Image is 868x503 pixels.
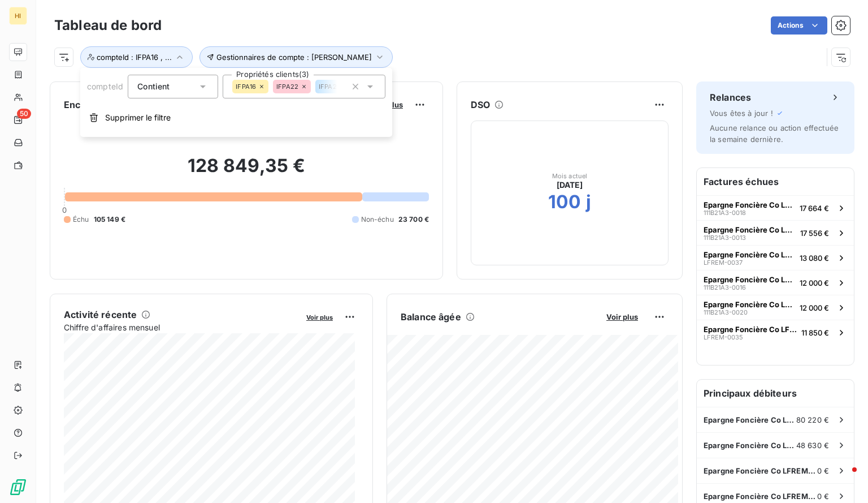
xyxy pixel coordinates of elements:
[552,173,588,179] span: Mois actuel
[17,109,31,119] span: 50
[800,278,829,287] span: 12 000 €
[306,313,333,321] span: Voir plus
[361,214,394,225] span: Non-échu
[800,303,829,312] span: 12 000 €
[276,83,298,90] span: IFPA22
[94,214,125,225] span: 105 149 €
[64,308,137,321] h6: Activité récente
[704,334,743,341] span: LFREM-0035
[303,312,336,322] button: Voir plus
[704,309,748,316] span: 111B21A3-0020
[704,234,746,241] span: 111B21A3-0013
[80,46,193,68] button: compteId : IFPA16 , ...
[97,53,172,62] span: compteId : IFPA16 , ...
[704,209,746,216] span: 111B21A3-0018
[471,98,490,111] h6: DSO
[830,465,857,492] iframe: Intercom live chat
[64,98,128,111] h6: Encours client
[606,312,638,321] span: Voir plus
[697,195,854,220] button: Epargne Foncière Co LFREM111B21A3-001817 664 €
[801,328,829,337] span: 11 850 €
[704,225,796,234] span: Epargne Foncière Co LFREM
[704,325,797,334] span: Epargne Foncière Co LFREM
[337,81,346,92] input: Propriétés clients
[697,220,854,245] button: Epargne Foncière Co LFREM111B21A3-001317 556 €
[817,492,829,501] span: 0 €
[710,91,751,104] h6: Relances
[704,250,795,259] span: Epargne Foncière Co LFREM
[710,123,839,144] span: Aucune relance ou action effectuée la semaine dernière.
[9,478,27,496] img: Logo LeanPay
[697,168,854,195] h6: Factures échues
[704,466,817,475] span: Epargne Foncière Co LFREM - IFPA22/26
[64,154,429,188] h2: 128 849,35 €
[80,105,392,130] button: Supprimer le filtre
[796,415,829,424] span: 80 220 €
[398,214,429,225] span: 23 700 €
[697,270,854,295] button: Epargne Foncière Co LFREM111B21A3-001612 000 €
[62,205,67,214] span: 0
[704,300,795,309] span: Epargne Foncière Co LFREM
[54,15,162,36] h3: Tableau de bord
[199,46,393,68] button: Gestionnaires de compte : [PERSON_NAME]
[64,321,298,333] span: Chiffre d'affaires mensuel
[586,191,591,213] h2: j
[87,81,123,91] span: compteId
[704,259,743,266] span: LFREM-0037
[73,214,89,225] span: Échu
[603,312,641,322] button: Voir plus
[236,83,256,90] span: IFPA16
[557,179,583,191] span: [DATE]
[105,112,171,123] span: Supprimer le filtre
[704,492,817,501] span: Epargne Foncière Co LFREM - IFPA26
[771,16,827,35] button: Actions
[710,109,773,118] span: Vous êtes à jour !
[697,380,854,407] h6: Principaux débiteurs
[319,83,341,90] span: IFPA26
[800,253,829,263] span: 13 080 €
[704,441,796,450] span: Epargne Foncière Co LFREM
[216,53,372,62] span: Gestionnaires de compte : [PERSON_NAME]
[817,466,829,475] span: 0 €
[800,204,829,213] span: 17 664 €
[704,284,746,291] span: 111B21A3-0016
[548,191,581,213] h2: 100
[704,275,795,284] span: Epargne Foncière Co LFREM
[697,295,854,320] button: Epargne Foncière Co LFREM111B21A3-002012 000 €
[704,200,795,209] span: Epargne Foncière Co LFREM
[137,81,170,91] span: Contient
[704,415,796,424] span: Epargne Foncière Co LFREM
[401,310,461,324] h6: Balance âgée
[796,441,829,450] span: 48 630 €
[9,7,27,25] div: HI
[800,229,829,238] span: 17 556 €
[697,245,854,270] button: Epargne Foncière Co LFREMLFREM-003713 080 €
[697,320,854,345] button: Epargne Foncière Co LFREMLFREM-003511 850 €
